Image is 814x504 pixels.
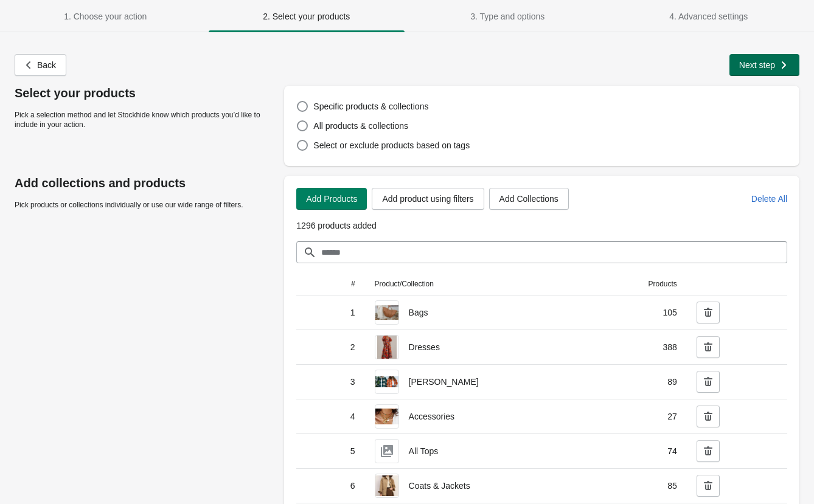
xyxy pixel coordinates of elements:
[409,377,479,387] span: [PERSON_NAME]
[306,480,355,492] span: 6
[296,273,364,295] th: #
[573,468,687,503] td: 85
[409,446,439,456] span: All Tops
[15,200,272,210] p: Pick products or collections individually or use our wide range of filters.
[409,342,440,352] span: Dresses
[489,188,569,210] button: Add Collections
[470,12,544,21] span: 3. Type and options
[375,475,398,497] img: Coats & Jackets
[15,86,272,100] p: Select your products
[382,194,473,204] span: Add product using filters
[306,194,357,204] span: Add Products
[573,433,687,468] td: 74
[306,376,355,388] span: 3
[313,121,408,131] span: All products & collections
[375,376,398,387] img: Isabel Marant
[15,110,272,129] p: Pick a selection method and let Stockhide know which products you’d like to include in your action.
[296,188,367,210] button: Add Products
[372,188,484,210] button: Add product using filters
[306,306,355,319] span: 1
[409,481,470,491] span: Coats & Jackets
[499,194,558,204] span: Add Collections
[377,336,397,359] img: Dresses
[375,409,398,424] img: Accessories
[306,341,355,353] span: 2
[296,219,787,232] p: 1296 products added
[263,12,350,21] span: 2. Select your products
[313,102,428,111] span: Specific products & collections
[375,305,398,319] img: Bags
[409,308,428,317] span: Bags
[739,60,775,70] span: Next step
[306,445,355,457] span: 5
[573,273,687,295] th: Products
[15,54,66,76] button: Back
[306,410,355,423] span: 4
[15,176,272,190] p: Add collections and products
[751,194,787,204] span: Delete All
[409,412,454,421] span: Accessories
[573,399,687,433] td: 27
[64,12,147,21] span: 1. Choose your action
[729,54,799,76] button: Next step
[37,60,56,70] span: Back
[313,140,470,150] span: Select or exclude products based on tags
[746,188,792,210] button: Delete All
[573,330,687,364] td: 388
[669,12,748,21] span: 4. Advanced settings
[365,273,573,295] th: Product/Collection
[573,364,687,399] td: 89
[573,295,687,330] td: 105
